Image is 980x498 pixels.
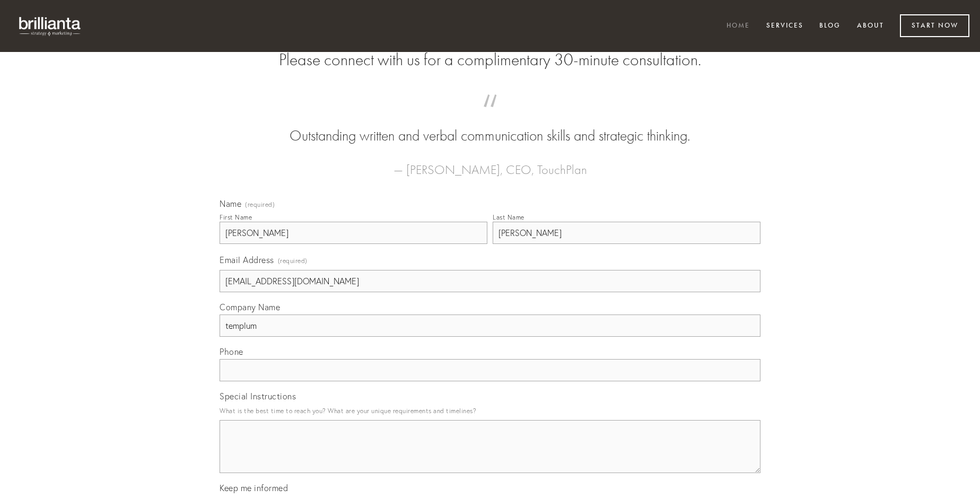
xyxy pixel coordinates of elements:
[220,255,274,265] span: Email Address
[220,198,241,209] span: Name
[900,14,969,37] a: Start Now
[220,213,252,221] div: First Name
[850,18,891,35] a: About
[278,254,308,268] span: (required)
[220,404,760,418] p: What is the best time to reach you? What are your unique requirements and timelines?
[237,105,743,126] span: “
[220,302,280,312] span: Company Name
[220,346,243,357] span: Phone
[720,18,757,35] a: Home
[245,202,275,208] span: (required)
[237,105,743,146] blockquote: Outstanding written and verbal communication skills and strategic thinking.
[759,18,810,35] a: Services
[812,18,847,35] a: Blog
[220,50,760,70] h2: Please connect with us for a complimentary 30-minute consultation.
[493,213,524,221] div: Last Name
[11,11,90,41] img: brillianta - research, strategy, marketing
[220,391,296,401] span: Special Instructions
[237,146,743,180] figcaption: — [PERSON_NAME], CEO, TouchPlan
[220,483,288,493] span: Keep me informed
